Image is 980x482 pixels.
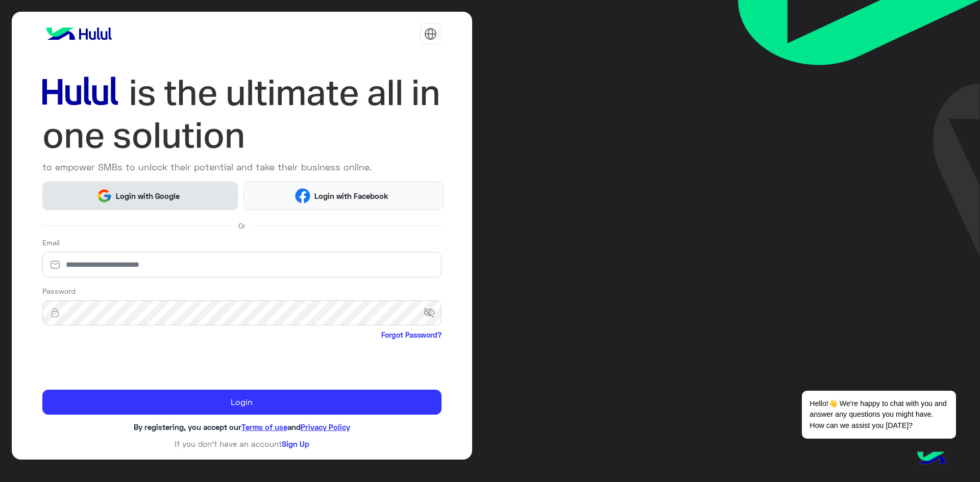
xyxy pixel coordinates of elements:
[423,304,442,322] span: visibility_off
[243,182,443,210] button: Login with Facebook
[241,422,287,432] a: Terms of use
[42,237,60,248] label: Email
[42,71,442,157] img: hululLoginTitle_EN.svg
[914,441,949,477] img: hulul-logo.png
[42,439,442,448] h6: If you don’t have an account
[282,439,309,448] a: Sign Up
[42,182,238,210] button: Login with Google
[301,422,350,432] a: Privacy Policy
[42,390,442,415] button: Login
[42,23,116,44] img: logo
[287,422,301,432] span: and
[96,188,112,204] img: Google
[238,220,246,231] span: Or
[295,188,310,204] img: Facebook
[42,160,442,174] p: to empower SMBs to unlock their potential and take their business online.
[42,308,68,318] img: lock
[42,342,198,382] iframe: reCAPTCHA
[42,260,68,270] img: email
[381,329,442,340] a: Forgot Password?
[112,190,184,202] span: Login with Google
[134,422,241,432] span: By registering, you accept our
[42,286,76,296] label: Password
[802,391,955,439] span: Hello!👋 We're happy to chat with you and answer any questions you might have. How can we assist y...
[424,28,437,40] img: tab
[310,190,392,202] span: Login with Facebook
